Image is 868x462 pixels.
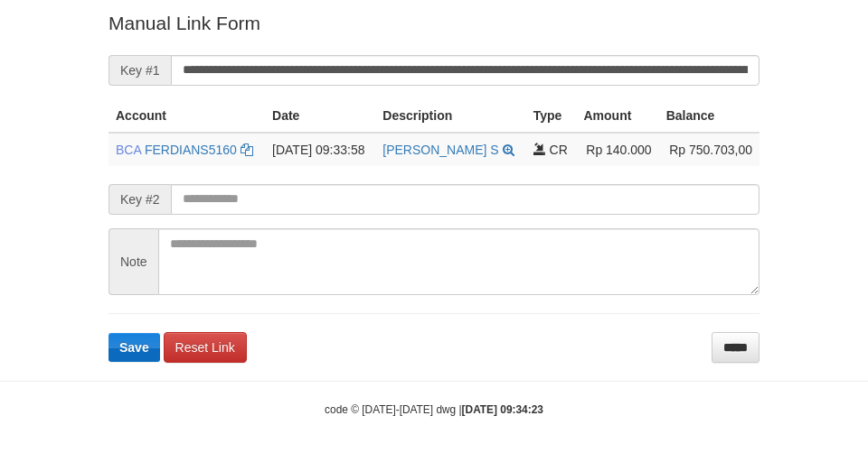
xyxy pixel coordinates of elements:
a: [PERSON_NAME] S [382,143,498,157]
th: Description [375,99,525,133]
th: Date [265,99,375,133]
th: Balance [659,99,759,133]
span: Key #2 [108,184,171,215]
span: Save [119,340,149,355]
th: Amount [576,99,658,133]
small: code © [DATE]-[DATE] dwg | [325,403,543,416]
td: Rp 140.000 [576,133,658,166]
td: [DATE] 09:33:58 [265,133,375,166]
a: Reset Link [164,332,247,363]
td: Rp 750.703,00 [659,133,759,166]
span: Reset Link [175,340,235,355]
th: Type [526,99,577,133]
a: FERDIANS5160 [145,143,237,157]
th: Account [108,99,265,133]
button: Save [108,333,160,362]
strong: [DATE] 09:34:23 [462,403,543,416]
p: Manual Link Form [108,10,759,36]
span: BCA [116,143,141,157]
span: Key #1 [108,55,171,86]
span: CR [550,143,568,157]
span: Note [108,228,158,295]
a: Copy FERDIANS5160 to clipboard [241,143,253,157]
